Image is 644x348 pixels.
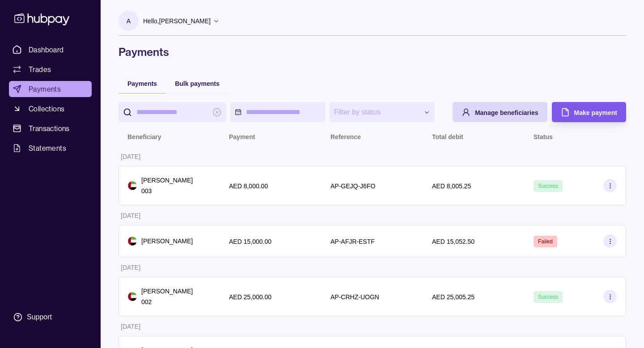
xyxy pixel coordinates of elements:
p: AED 15,052.50 [432,238,475,245]
span: Payments [127,80,157,87]
span: Success [538,294,558,300]
p: Payment [229,133,255,140]
a: Collections [9,101,92,117]
a: Payments [9,81,92,97]
p: AED 25,000.00 [229,293,271,301]
p: A [127,16,131,26]
img: ae [128,181,137,190]
p: Status [534,133,553,140]
p: [DATE] [121,153,140,160]
span: Statements [29,143,66,153]
p: Hello, [PERSON_NAME] [143,16,211,26]
p: 003 [141,186,193,196]
img: ae [128,237,137,246]
p: [PERSON_NAME] [141,175,193,185]
img: ae [128,292,137,301]
p: [DATE] [121,212,140,219]
p: [DATE] [121,264,140,271]
p: 002 [141,297,193,307]
span: Transactions [29,123,70,134]
span: Dashboard [29,44,64,55]
a: Support [9,308,92,327]
a: Transactions [9,120,92,136]
span: Make payment [574,109,617,116]
p: [PERSON_NAME] [141,286,193,296]
a: Trades [9,61,92,77]
span: Manage beneficiaries [475,109,538,116]
p: AED 25,005.25 [432,293,475,301]
p: AP-GEJQ-J6FO [330,182,375,190]
input: search [136,102,208,122]
p: Beneficiary [127,133,161,140]
p: AP-CRHZ-UOGN [330,293,379,301]
span: Bulk payments [175,80,220,87]
span: Failed [538,238,553,245]
p: Reference [330,133,361,140]
span: Collections [29,103,64,114]
p: [DATE] [121,323,140,330]
p: AP-AFJR-ESTF [330,238,375,245]
div: Support [27,312,52,322]
button: Make payment [552,102,626,122]
p: AED 15,000.00 [229,238,271,245]
p: AED 8,000.00 [229,182,268,190]
button: Manage beneficiaries [453,102,547,122]
a: Dashboard [9,42,92,58]
span: Payments [29,84,61,94]
p: AED 8,005.25 [432,182,471,190]
p: [PERSON_NAME] [141,236,193,246]
span: Success [538,183,558,189]
p: Total debit [432,133,463,140]
a: Statements [9,140,92,156]
span: Trades [29,64,51,75]
h1: Payments [119,45,626,59]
